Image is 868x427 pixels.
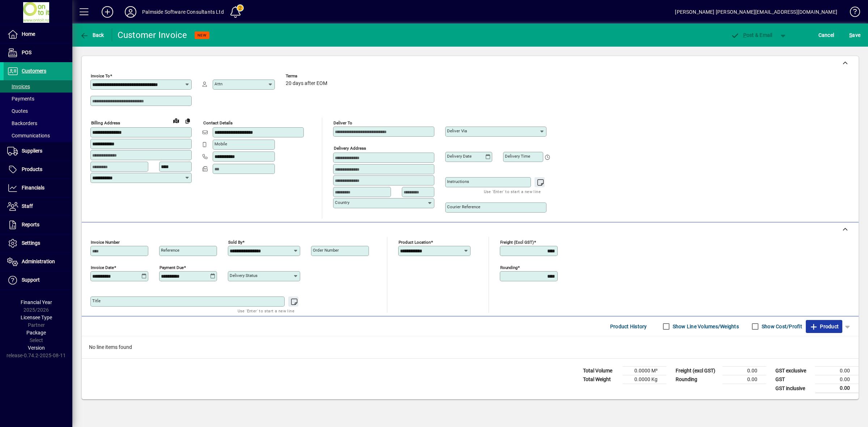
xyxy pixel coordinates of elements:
[142,6,224,18] div: Palmside Software Consultants Ltd
[7,120,37,126] span: Backorders
[4,142,72,160] a: Suppliers
[72,29,112,42] app-page-header-button: Back
[447,179,469,184] mat-label: Instructions
[28,345,45,351] span: Version
[92,298,101,303] mat-label: Title
[91,240,120,245] mat-label: Invoice number
[7,108,28,114] span: Quotes
[230,273,258,278] mat-label: Delivery status
[579,367,623,375] td: Total Volume
[22,185,44,191] span: Financials
[4,216,72,234] a: Reports
[849,32,852,38] span: S
[815,384,859,393] td: 0.00
[623,367,666,375] td: 0.0000 M³
[214,141,227,146] mat-label: Mobile
[817,29,836,42] button: Cancel
[197,33,207,38] span: NEW
[772,375,815,384] td: GST
[4,25,72,43] a: Home
[4,253,72,271] a: Administration
[847,29,862,42] button: Save
[238,307,294,315] mat-hint: Use 'Enter' to start a new line
[21,315,52,320] span: Licensee Type
[500,265,518,270] mat-label: Rounding
[500,240,534,245] mat-label: Freight (excl GST)
[505,154,530,159] mat-label: Delivery time
[815,375,859,384] td: 0.00
[675,6,837,18] div: [PERSON_NAME] [PERSON_NAME][EMAIL_ADDRESS][DOMAIN_NAME]
[22,277,40,283] span: Support
[672,367,723,375] td: Freight (excl GST)
[772,384,815,393] td: GST inclusive
[26,330,46,336] span: Package
[760,323,802,330] label: Show Cost/Profit
[447,204,480,209] mat-label: Courier Reference
[579,375,623,384] td: Total Weight
[22,68,46,74] span: Customers
[22,31,35,37] span: Home
[4,197,72,215] a: Staff
[806,320,842,333] button: Product
[78,29,106,42] button: Back
[4,271,72,289] a: Support
[4,129,72,142] a: Communications
[80,32,104,38] span: Back
[844,1,859,25] a: Knowledge Base
[4,117,72,129] a: Backorders
[96,5,119,18] button: Add
[91,265,114,270] mat-label: Invoice date
[286,74,329,78] span: Terms
[447,154,472,159] mat-label: Delivery date
[159,265,184,270] mat-label: Payment due
[7,84,30,89] span: Invoices
[623,375,666,384] td: 0.0000 Kg
[170,115,182,126] a: View on map
[22,148,42,154] span: Suppliers
[228,240,242,245] mat-label: Sold by
[286,81,327,86] span: 20 days after EOM
[22,259,55,264] span: Administration
[772,367,815,375] td: GST exclusive
[4,80,72,93] a: Invoices
[333,120,352,125] mat-label: Deliver To
[7,96,34,102] span: Payments
[22,166,42,172] span: Products
[214,81,222,86] mat-label: Attn
[815,367,859,375] td: 0.00
[723,367,766,375] td: 0.00
[809,321,839,332] span: Product
[610,321,647,332] span: Product History
[743,32,746,38] span: P
[399,240,431,245] mat-label: Product location
[727,29,776,42] button: Post & Email
[4,93,72,105] a: Payments
[21,299,52,305] span: Financial Year
[731,32,773,38] span: ost & Email
[723,375,766,384] td: 0.00
[4,161,72,179] a: Products
[818,29,834,41] span: Cancel
[22,50,31,55] span: POS
[161,248,179,253] mat-label: Reference
[4,44,72,62] a: POS
[82,336,859,358] div: No line items found
[22,203,33,209] span: Staff
[4,179,72,197] a: Financials
[182,115,193,127] button: Copy to Delivery address
[4,105,72,117] a: Quotes
[671,323,739,330] label: Show Line Volumes/Weights
[335,200,349,205] mat-label: Country
[7,133,50,138] span: Communications
[849,29,860,41] span: ave
[4,234,72,252] a: Settings
[119,5,142,18] button: Profile
[22,240,40,246] span: Settings
[447,128,467,133] mat-label: Deliver via
[672,375,723,384] td: Rounding
[118,29,187,41] div: Customer Invoice
[313,248,339,253] mat-label: Order number
[607,320,650,333] button: Product History
[484,187,541,196] mat-hint: Use 'Enter' to start a new line
[91,73,110,78] mat-label: Invoice To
